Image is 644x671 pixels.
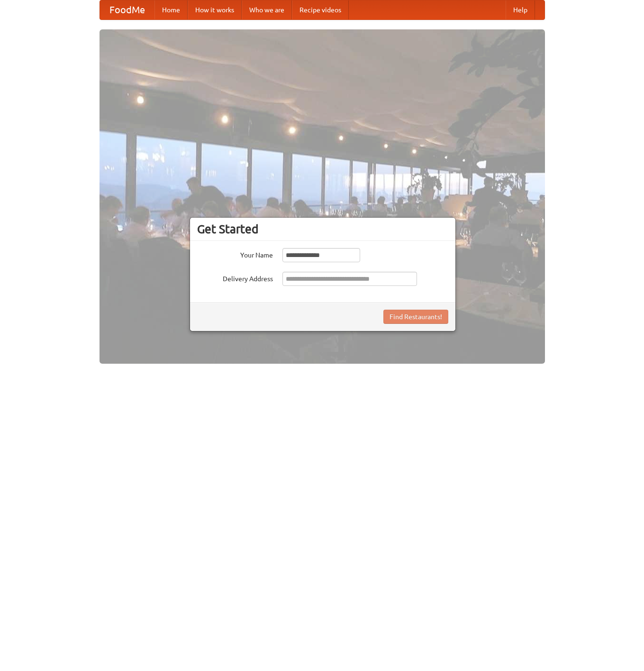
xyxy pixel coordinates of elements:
[100,0,154,19] a: FoodMe
[197,222,448,236] h3: Get Started
[154,0,188,19] a: Home
[188,0,242,19] a: How it works
[292,0,349,19] a: Recipe videos
[506,0,535,19] a: Help
[242,0,292,19] a: Who we are
[197,272,273,284] label: Delivery Address
[197,248,273,260] label: Your Name
[383,310,448,324] button: Find Restaurants!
